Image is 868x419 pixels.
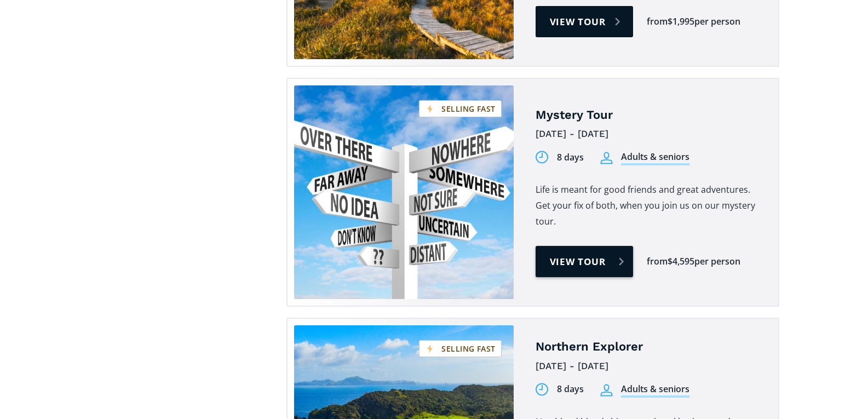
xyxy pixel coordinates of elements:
[647,255,668,268] div: from
[536,6,634,37] a: View tour
[668,15,694,28] div: $1,995
[536,358,762,375] div: [DATE] - [DATE]
[564,383,584,395] div: days
[621,383,689,398] div: Adults & seniors
[621,151,689,165] div: Adults & seniors
[536,182,762,229] p: Life is meant for good friends and great adventures. Get your fix of both, when you join us on ou...
[694,15,740,28] div: per person
[536,107,762,123] h4: Mystery Tour
[536,125,762,142] div: [DATE] - [DATE]
[564,151,584,164] div: days
[536,246,634,277] a: View tour
[668,255,694,268] div: $4,595
[536,339,762,355] h4: Northern Explorer
[557,383,562,395] div: 8
[694,255,740,268] div: per person
[647,15,668,28] div: from
[557,151,562,164] div: 8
